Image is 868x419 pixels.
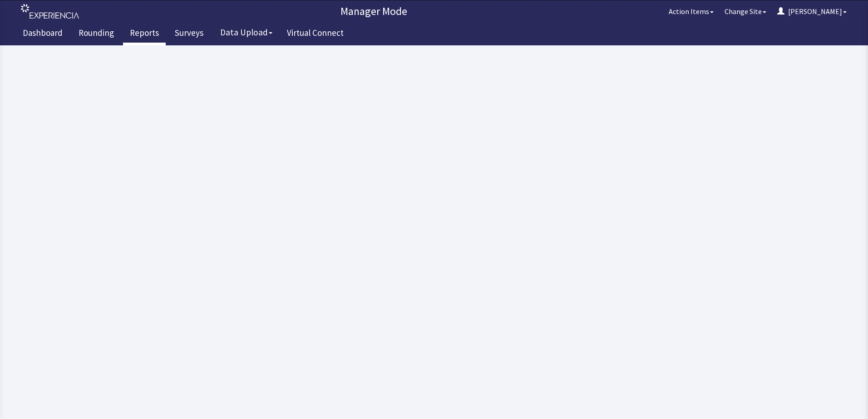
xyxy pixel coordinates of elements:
[16,23,69,45] a: Dashboard
[21,4,79,19] img: experiencia_logo.png
[123,23,166,45] a: Reports
[663,2,719,20] button: Action Items
[719,2,772,20] button: Change Site
[84,4,663,19] p: Manager Mode
[772,2,852,20] button: [PERSON_NAME]
[72,23,121,45] a: Rounding
[215,24,278,41] button: Data Upload
[168,23,210,45] a: Surveys
[280,23,350,45] a: Virtual Connect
